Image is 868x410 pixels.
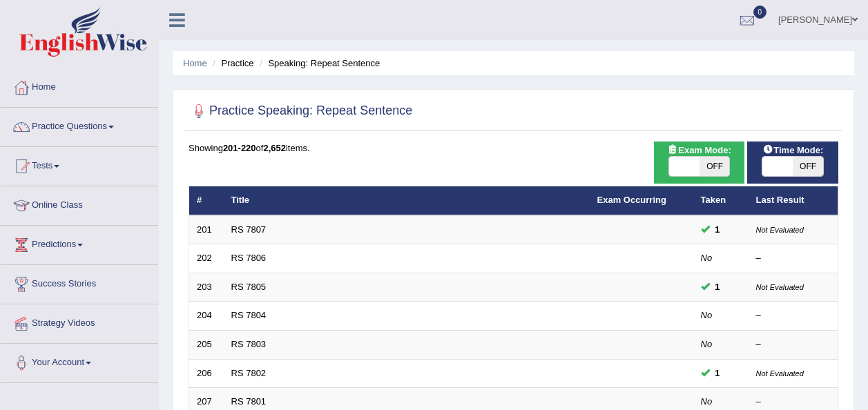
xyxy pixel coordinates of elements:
[756,338,831,351] div: –
[189,186,224,215] th: #
[1,108,158,142] a: Practice Questions
[231,224,267,235] a: RS 7807
[189,141,838,155] div: Showing of items.
[231,253,267,263] a: RS 7806
[701,339,713,349] em: No
[209,57,253,70] li: Practice
[710,280,726,294] span: You can still take this question
[223,143,256,153] b: 201-220
[710,366,726,380] span: You can still take this question
[183,58,207,68] a: Home
[701,396,713,407] em: No
[256,57,380,70] li: Speaking: Repeat Sentence
[756,226,804,234] small: Not Evaluated
[597,195,666,205] a: Exam Occurring
[231,339,267,349] a: RS 7803
[231,310,267,320] a: RS 7804
[189,101,412,121] h2: Practice Speaking: Repeat Sentence
[1,265,158,300] a: Success Stories
[1,186,158,221] a: Online Class
[756,309,831,322] div: –
[756,252,831,265] div: –
[189,331,224,360] td: 205
[756,369,804,378] small: Not Evaluated
[756,396,831,409] div: –
[1,304,158,339] a: Strategy Videos
[1,344,158,378] a: Your Account
[224,186,590,215] th: Title
[189,244,224,273] td: 202
[693,186,749,215] th: Taken
[756,283,804,291] small: Not Evaluated
[189,359,224,388] td: 206
[749,186,838,215] th: Last Result
[757,143,829,157] span: Time Mode:
[263,143,286,153] b: 2,652
[231,368,267,378] a: RS 7802
[1,147,158,182] a: Tests
[753,6,767,19] span: 0
[231,282,267,292] a: RS 7805
[189,215,224,244] td: 201
[662,143,736,157] span: Exam Mode:
[701,310,713,320] em: No
[231,396,267,407] a: RS 7801
[793,157,823,176] span: OFF
[1,68,158,103] a: Home
[710,222,726,237] span: You can still take this question
[189,302,224,331] td: 204
[700,157,730,176] span: OFF
[701,253,713,263] em: No
[189,273,224,302] td: 203
[1,226,158,260] a: Predictions
[654,141,745,184] div: Show exams occurring in exams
